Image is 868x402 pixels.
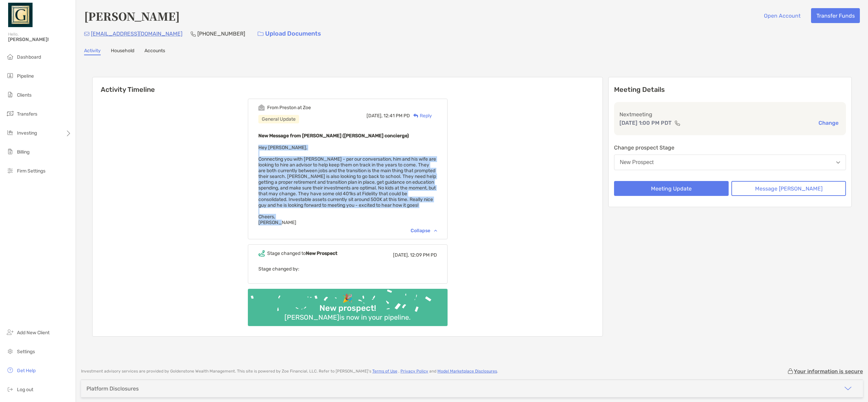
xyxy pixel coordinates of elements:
div: [PERSON_NAME] is now in your pipeline. [282,313,413,321]
a: Model Marketplace Disclosures [437,369,497,374]
p: Investment advisory services are provided by Goldenstone Wealth Management . This site is powered... [81,369,498,374]
img: Phone Icon [191,31,196,37]
img: clients icon [6,91,14,99]
img: logout icon [6,385,14,393]
div: Reply [410,112,432,119]
img: Zoe Logo [8,3,33,27]
span: Log out [17,387,33,393]
span: Firm Settings [17,168,45,174]
a: Privacy Policy [400,369,428,374]
img: firm-settings icon [6,166,14,175]
span: Investing [17,130,37,136]
p: Next meeting [619,110,841,119]
img: billing icon [6,147,14,156]
span: Dashboard [17,54,41,60]
a: Activity [84,48,101,55]
img: Event icon [258,250,265,257]
div: 🎉 [340,294,355,303]
img: button icon [258,32,263,36]
img: communication type [674,120,680,126]
span: Hey [PERSON_NAME], Connecting you with [PERSON_NAME] - per our conversation, him and his wife are... [258,145,436,225]
img: Email Icon [84,32,90,36]
div: Platform Disclosures [86,385,139,392]
img: get-help icon [6,366,14,374]
button: Meeting Update [614,181,729,196]
span: Get Help [17,368,36,374]
a: Terms of Use [372,369,397,374]
p: [EMAIL_ADDRESS][DOMAIN_NAME] [91,29,182,38]
span: [PERSON_NAME]! [8,37,72,42]
button: Open Account [758,8,806,23]
img: investing icon [6,128,14,137]
img: Open dropdown arrow [836,161,840,164]
p: Meeting Details [614,85,846,94]
div: New Prospect [620,159,654,165]
a: Upload Documents [253,26,325,41]
button: Change [816,119,841,126]
button: Message [PERSON_NAME] [731,181,846,196]
a: Accounts [144,48,165,55]
button: Transfer Funds [811,8,860,23]
img: Confetti [248,289,448,320]
p: Change prospect Stage [614,143,846,152]
span: Clients [17,92,32,98]
img: transfers icon [6,109,14,118]
a: Household [111,48,134,55]
span: Add New Client [17,330,50,336]
span: [DATE], [367,113,382,119]
p: [DATE] 1:00 PM PDT [619,119,672,127]
span: [DATE], [393,252,409,258]
img: Reply icon [413,114,418,118]
span: Settings [17,349,35,355]
img: Event icon [258,104,265,111]
h6: Activity Timeline [93,77,603,94]
span: Pipeline [17,73,34,79]
p: Your information is secure [794,368,863,375]
div: Stage changed to [267,250,337,256]
h4: [PERSON_NAME] [84,8,180,24]
p: Stage changed by: [258,265,437,273]
p: [PHONE_NUMBER] [197,29,245,38]
span: 12:41 PM PD [383,113,410,119]
div: New prospect! [317,303,379,313]
button: New Prospect [614,155,846,170]
b: New Message from [PERSON_NAME] ([PERSON_NAME] concierge) [258,133,409,139]
img: settings icon [6,347,14,355]
div: Collapse [411,228,437,234]
img: Chevron icon [434,229,437,232]
img: add_new_client icon [6,328,14,336]
span: Billing [17,149,29,155]
img: pipeline icon [6,72,14,80]
div: General Update [258,115,299,123]
img: icon arrow [844,384,852,393]
div: From Preston at Zoe [267,105,311,110]
img: dashboard icon [6,53,14,61]
b: New Prospect [306,250,337,256]
span: 12:09 PM PD [410,252,437,258]
span: Transfers [17,111,37,117]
